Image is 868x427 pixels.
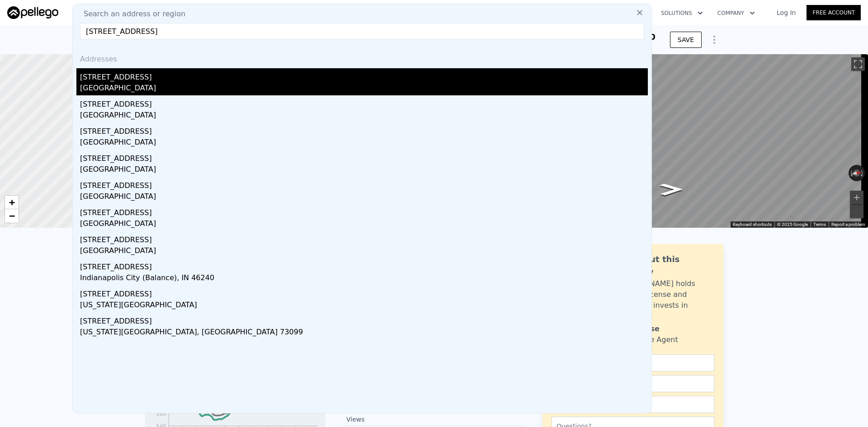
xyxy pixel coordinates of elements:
div: [GEOGRAPHIC_DATA] [80,83,648,95]
span: © 2025 Google [777,222,808,227]
div: [GEOGRAPHIC_DATA] [80,191,648,204]
button: Zoom out [850,205,863,218]
div: [US_STATE][GEOGRAPHIC_DATA], [GEOGRAPHIC_DATA] 73099 [80,327,648,339]
div: [STREET_ADDRESS] [80,122,648,137]
a: Report a problem [831,222,865,227]
div: [GEOGRAPHIC_DATA] [80,164,648,177]
div: [GEOGRAPHIC_DATA] [80,218,648,231]
button: Toggle fullscreen view [851,57,865,71]
div: [STREET_ADDRESS] [80,204,648,218]
path: Go North, Huntington St NE [651,181,693,198]
div: [GEOGRAPHIC_DATA] [80,137,648,150]
div: [STREET_ADDRESS] [80,150,648,164]
div: [STREET_ADDRESS] [80,312,648,327]
span: Search an address or region [76,9,185,19]
a: Log In [766,8,807,17]
div: [PERSON_NAME] holds a broker license and personally invests in this area [613,278,714,322]
tspan: $88 [156,411,166,417]
div: Indianapolis City (Balance), IN 46240 [80,272,648,285]
div: [STREET_ADDRESS] [80,68,648,83]
div: Violet Rose [613,324,660,334]
div: [STREET_ADDRESS] [80,177,648,191]
input: Enter an address, city, region, neighborhood or zip code [80,23,644,39]
button: Solutions [654,5,710,21]
div: Ask about this property [613,253,714,278]
div: Views [346,415,434,424]
button: Show Options [705,31,723,49]
button: Rotate counterclockwise [849,165,854,181]
img: Pellego [7,6,58,19]
a: Zoom out [5,209,19,223]
button: Rotate clockwise [860,165,865,181]
a: Zoom in [5,196,19,209]
button: Reset the view [848,169,865,178]
div: [STREET_ADDRESS] [80,231,648,245]
div: [STREET_ADDRESS] [80,258,648,272]
div: [GEOGRAPHIC_DATA] [80,110,648,122]
span: + [9,197,15,208]
span: − [9,210,15,221]
div: [STREET_ADDRESS] [80,95,648,110]
a: Terms (opens in new tab) [813,222,826,227]
div: Addresses [76,47,648,68]
div: [US_STATE][GEOGRAPHIC_DATA] [80,300,648,312]
div: [GEOGRAPHIC_DATA] [80,245,648,258]
div: [STREET_ADDRESS] [80,285,648,300]
button: Zoom in [850,191,863,204]
button: Company [710,5,762,21]
a: Free Account [807,5,861,20]
button: SAVE [670,32,702,48]
button: Keyboard shortcuts [733,221,772,228]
